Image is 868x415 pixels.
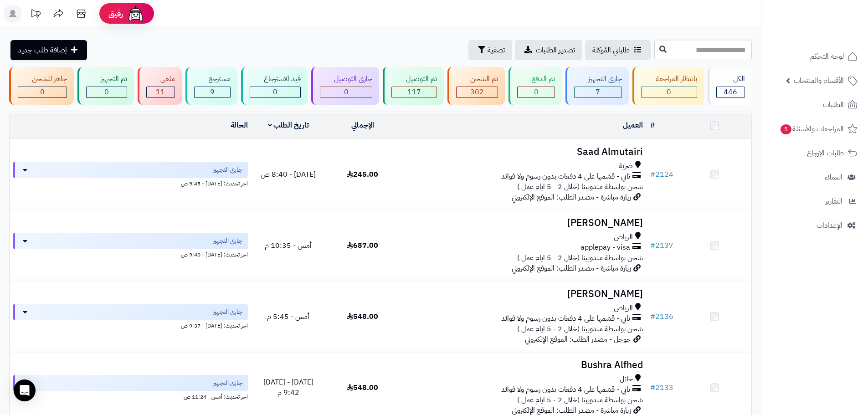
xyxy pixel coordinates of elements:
[351,120,374,131] a: الإجمالي
[823,98,844,111] span: الطلبات
[24,5,47,25] a: تحديثات المنصة
[825,195,842,208] span: التقارير
[347,169,378,180] span: 245.00
[104,87,109,97] span: 0
[650,382,673,393] a: #2133
[456,74,498,84] div: تم الشحن
[716,74,745,84] div: الكل
[213,165,242,174] span: جاري التجهيز
[18,45,67,56] span: إضافة طلب جديد
[614,232,633,242] span: الرياض
[261,169,316,180] span: [DATE] - 8:40 ص
[13,249,248,259] div: اخر تحديث: [DATE] - 9:40 ص
[403,218,643,228] h3: [PERSON_NAME]
[403,147,643,157] h3: Saad Almutairi
[650,311,673,322] a: #2136
[468,40,512,60] button: تصفية
[642,87,696,97] div: 0
[18,87,67,97] div: 0
[620,374,633,384] span: حائل
[517,74,555,84] div: تم الدفع
[231,120,248,131] a: الحالة
[767,46,863,67] a: لوحة التحكم
[501,313,630,324] span: تابي - قسّمها على 4 دفعات بدون رسوم ولا فوائد
[381,67,445,105] a: تم التوصيل 117
[650,120,655,131] a: #
[806,24,859,43] img: logo-2.png
[706,67,754,105] a: الكل446
[517,323,643,334] span: شحن بواسطة مندوبينا (خلال 2 - 5 ايام عمل )
[817,219,842,232] span: الإعدادات
[650,382,655,393] span: #
[724,87,737,97] span: 446
[517,252,643,263] span: شحن بواسطة مندوبينا (خلال 2 - 5 ايام عمل )
[631,67,705,105] a: بانتظار المراجعة 0
[517,181,643,192] span: شحن بواسطة مندوبينا (خلال 2 - 5 ايام عمل )
[14,379,36,401] div: Open Intercom Messenger
[147,87,175,97] div: 11
[650,169,673,180] a: #2124
[667,87,671,97] span: 0
[501,171,630,182] span: تابي - قسّمها على 4 دفعات بدون رسوم ولا فوائد
[108,8,123,19] span: رفيق
[794,74,844,87] span: الأقسام والمنتجات
[403,289,643,299] h3: [PERSON_NAME]
[403,360,643,370] h3: Bushra Alfhed
[7,67,76,105] a: جاهز للشحن 0
[767,118,863,140] a: المراجعات والأسئلة5
[446,67,507,105] a: تم الشحن 302
[87,87,126,97] div: 0
[347,240,378,251] span: 687.00
[512,192,631,203] span: زيارة مباشرة - مصدر الطلب: الموقع الإلكتروني
[10,40,87,60] a: إضافة طلب جديد
[40,87,45,97] span: 0
[407,87,421,97] span: 117
[213,307,242,317] span: جاري التجهيز
[76,67,135,105] a: تم التجهيز 0
[213,236,242,246] span: جاري التجهيز
[534,87,539,97] span: 0
[507,67,563,105] a: تم الدفع 0
[518,87,554,97] div: 0
[213,379,242,388] span: جاري التجهيز
[392,87,436,97] div: 117
[525,334,631,345] span: جوجل - مصدر الطلب: الموقع الإلكتروني
[320,74,372,84] div: جاري التوصيل
[585,40,651,60] a: طلباتي المُوكلة
[391,74,437,84] div: تم التوصيل
[781,124,791,134] span: 5
[767,190,863,212] a: التقارير
[344,87,349,97] span: 0
[250,87,300,97] div: 0
[13,320,248,330] div: اخر تحديث: [DATE] - 9:37 ص
[156,87,165,97] span: 11
[512,263,631,274] span: زيارة مباشرة - مصدر الطلب: الموقع الإلكتروني
[767,215,863,236] a: الإعدادات
[501,384,630,395] span: تابي - قسّمها على 4 دفعات بدون رسوم ولا فوائد
[267,311,309,322] span: أمس - 5:45 م
[623,120,643,131] a: العميل
[580,242,630,253] span: applepay - visa
[515,40,582,60] a: تصدير الطلبات
[13,391,248,401] div: اخر تحديث: أمس - 11:24 ص
[263,377,313,398] span: [DATE] - [DATE] 9:42 م
[767,94,863,116] a: الطلبات
[320,87,372,97] div: 0
[650,169,655,180] span: #
[273,87,277,97] span: 0
[136,67,184,105] a: ملغي 11
[210,87,215,97] span: 9
[650,240,673,251] a: #2137
[619,161,633,171] span: ضرية
[470,87,484,97] span: 302
[614,303,633,313] span: الرياض
[184,67,239,105] a: مسترجع 9
[807,147,844,159] span: طلبات الإرجاع
[86,74,127,84] div: تم التجهيز
[457,87,498,97] div: 302
[194,74,230,84] div: مسترجع
[575,87,621,97] div: 7
[650,240,655,251] span: #
[146,74,175,84] div: ملغي
[592,45,630,56] span: طلباتي المُوكلة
